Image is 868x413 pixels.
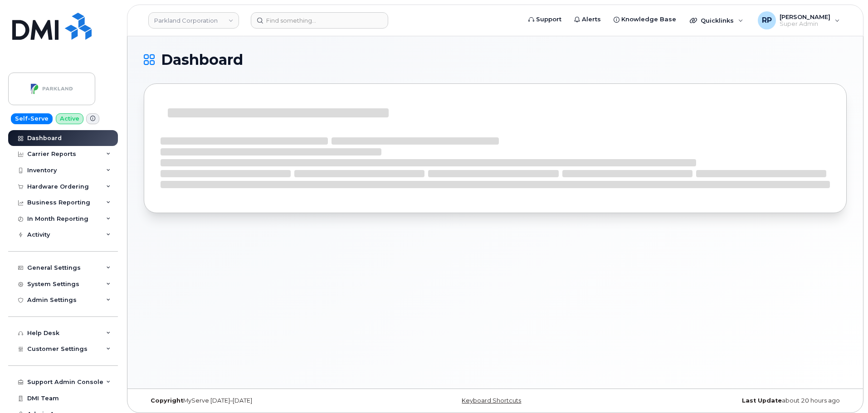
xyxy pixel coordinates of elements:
[462,397,521,404] a: Keyboard Shortcuts
[151,397,183,404] strong: Copyright
[161,53,243,67] span: Dashboard
[612,397,847,404] div: about 20 hours ago
[742,397,782,404] strong: Last Update
[144,397,378,404] div: MyServe [DATE]–[DATE]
